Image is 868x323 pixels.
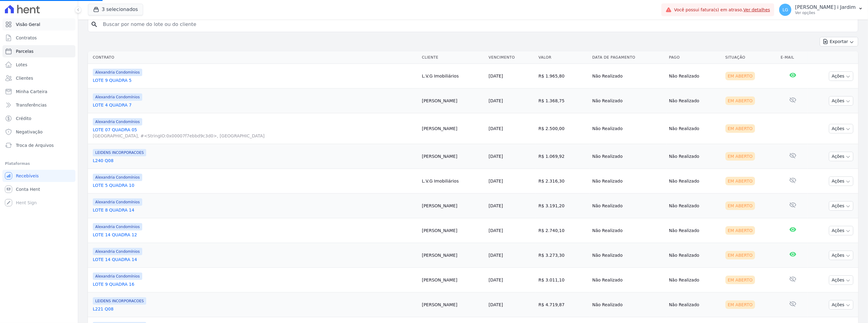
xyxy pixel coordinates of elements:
a: L221 Q08 [93,306,417,312]
div: Em Aberto [725,226,755,235]
span: Clientes [16,75,33,81]
td: R$ 1.965,80 [536,64,590,89]
button: Ações [829,300,853,310]
td: Não Realizado [667,89,723,113]
span: LEIDENS INCORPORACOES [93,297,146,305]
a: LOTE 9 QUADRA 16 [93,281,417,287]
span: Negativação [16,129,43,135]
button: 3 selecionados [88,4,143,15]
td: R$ 3.011,10 [536,268,590,292]
span: Alexandria Condomínios [93,174,142,181]
a: [DATE] [489,278,503,282]
th: Cliente [419,51,486,64]
td: Não Realizado [667,194,723,218]
input: Buscar por nome do lote ou do cliente [99,18,855,31]
a: [DATE] [489,74,503,78]
button: Ações [829,251,853,260]
td: [PERSON_NAME] [419,144,486,169]
td: Não Realizado [667,218,723,243]
button: Ações [829,124,853,133]
button: Ações [829,176,853,186]
a: [DATE] [489,98,503,103]
span: Alexandria Condomínios [93,69,142,76]
div: Em Aberto [725,177,755,185]
div: Plataformas [5,160,73,167]
button: Ações [829,201,853,211]
th: Pago [667,51,723,64]
a: LOTE 5 QUADRA 10 [93,182,417,188]
td: Não Realizado [590,169,667,194]
button: Ações [829,96,853,106]
a: Ver detalhes [743,7,770,12]
i: search [91,21,98,28]
td: Não Realizado [590,268,667,292]
a: [DATE] [489,228,503,233]
span: Parcelas [16,48,34,54]
span: [GEOGRAPHIC_DATA], #<StringIO:0x00007f7ebbd9c3d0>, [GEOGRAPHIC_DATA] [93,133,417,139]
td: R$ 1.368,75 [536,89,590,113]
td: L.V.G Imobiliários [419,169,486,194]
th: Data de Pagamento [590,51,667,64]
span: Alexandria Condomínios [93,223,142,230]
a: [DATE] [489,154,503,159]
th: Contrato [88,51,419,64]
a: LOTE 8 QUADRA 14 [93,207,417,213]
td: Não Realizado [590,64,667,89]
th: E-mail [778,51,808,64]
th: Vencimento [486,51,536,64]
p: Ver opções [795,10,856,15]
span: Você possui fatura(s) em atraso. [674,7,770,13]
td: [PERSON_NAME] [419,292,486,317]
td: Não Realizado [590,194,667,218]
a: Recebíveis [2,170,75,182]
span: Conta Hent [16,186,40,192]
span: Alexandria Condomínios [93,273,142,280]
td: Não Realizado [667,292,723,317]
span: Alexandria Condomínios [93,118,142,125]
a: Crédito [2,112,75,125]
div: Em Aberto [725,124,755,133]
a: Negativação [2,126,75,138]
span: Crédito [16,115,31,122]
td: Não Realizado [667,64,723,89]
button: Ações [829,152,853,161]
td: Não Realizado [590,144,667,169]
a: LOTE 9 QUADRA 5 [93,77,417,83]
div: Em Aberto [725,96,755,105]
td: R$ 2.740,10 [536,218,590,243]
div: Em Aberto [725,201,755,210]
td: Não Realizado [590,218,667,243]
th: Situação [723,51,779,64]
a: L240 Q08 [93,158,417,164]
a: [DATE] [489,253,503,258]
a: [DATE] [489,126,503,131]
span: Transferências [16,102,47,108]
a: Troca de Arquivos [2,139,75,151]
a: LOTE 14 QUADRA 14 [93,256,417,263]
td: Não Realizado [667,169,723,194]
span: Troca de Arquivos [16,142,54,148]
a: Visão Geral [2,18,75,31]
td: R$ 2.500,00 [536,113,590,144]
button: Ações [829,226,853,235]
td: [PERSON_NAME] [419,89,486,113]
button: Exportar [820,37,858,46]
td: R$ 3.191,20 [536,194,590,218]
span: Lotes [16,62,27,68]
td: R$ 4.719,87 [536,292,590,317]
a: Conta Hent [2,183,75,195]
td: R$ 3.273,30 [536,243,590,268]
span: Alexandria Condomínios [93,248,142,255]
div: Em Aberto [725,300,755,309]
p: [PERSON_NAME] i Jardim [795,4,856,10]
td: Não Realizado [590,292,667,317]
td: Não Realizado [667,268,723,292]
a: Transferências [2,99,75,111]
td: Não Realizado [590,113,667,144]
a: Minha Carteira [2,85,75,98]
td: Não Realizado [590,89,667,113]
span: Contratos [16,35,37,41]
td: [PERSON_NAME] [419,218,486,243]
span: Alexandria Condomínios [93,93,142,101]
td: Não Realizado [667,243,723,268]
